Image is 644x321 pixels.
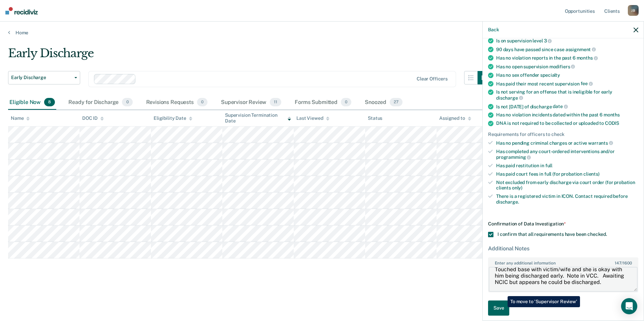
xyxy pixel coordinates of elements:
div: Is not [DATE] of discharge [496,104,638,110]
div: Has paid their most recent supervision [496,81,638,87]
div: Name [11,115,30,121]
span: 3 [544,38,552,43]
div: Has no violation incidents dated within the past 6 [496,112,638,118]
span: 0 [122,98,132,107]
div: Status [368,115,382,121]
span: / 1600 [615,261,632,265]
div: Supervisor Review [220,95,283,110]
div: Revisions Requests [145,95,209,110]
a: Home [8,30,636,36]
div: Last Viewed [296,115,329,121]
div: Eligibility Date [154,115,192,121]
span: 0 [197,98,207,107]
div: Early Discharge [8,46,491,66]
label: Enter any additional information [489,258,638,265]
div: Has no pending criminal charges or active [496,140,638,146]
textarea: Touched base with victim/wife and she is okay with him being discharged early. Note in VCC. Await... [489,267,638,292]
span: 27 [390,98,402,107]
button: Back [488,27,499,33]
span: 8 [44,98,55,107]
div: Clear officers [417,76,448,82]
span: full [545,163,552,168]
span: 11 [270,98,281,107]
span: date [553,104,568,109]
span: assignment [566,47,596,52]
span: only) [512,185,522,190]
span: fee [581,81,593,86]
span: discharge [496,95,523,101]
span: specialty [540,72,560,78]
span: I confirm that all requirements have been checked. [497,231,607,237]
div: Additional Notes [488,245,638,252]
span: clients) [583,171,600,177]
div: Has no sex offender [496,72,638,78]
div: J B [628,5,639,16]
span: months [577,55,598,61]
div: Eligible Now [8,95,56,110]
span: Early Discharge [11,75,72,80]
div: Is not serving for an offense that is ineligible for early [496,89,638,101]
img: Recidiviz [5,7,38,14]
div: DOC ID [82,115,104,121]
span: CODIS [605,120,619,126]
div: Not excluded from early discharge via court order (for probation clients [496,180,638,191]
div: Has no open supervision [496,64,638,70]
div: Forms Submitted [293,95,353,110]
div: 90 days have passed since case [496,46,638,52]
div: There is a registered victim in ICON. Contact required before [496,193,638,205]
div: Snoozed [363,95,404,110]
div: Is on supervision level [496,38,638,44]
div: Has paid court fees in full (for probation [496,171,638,177]
div: Open Intercom Messenger [621,298,637,314]
div: Has paid restitution in [496,163,638,169]
div: Assigned to [439,115,471,121]
div: Has no violation reports in the past 6 [496,55,638,61]
div: Supervision Termination Date [225,112,291,124]
button: Save [488,300,509,316]
span: discharge. [496,199,519,205]
span: months [604,112,620,117]
div: Has completed any court-ordered interventions and/or [496,149,638,160]
div: DNA is not required to be collected or uploaded to [496,120,638,126]
span: 0 [341,98,351,107]
div: Requirements for officers to check [488,132,638,137]
span: programming [496,154,531,160]
div: Ready for Discharge [67,95,134,110]
span: warrants [588,140,613,146]
span: modifiers [549,64,575,69]
div: Confirmation of Data Investigation [488,221,638,227]
span: 147 [615,261,621,265]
